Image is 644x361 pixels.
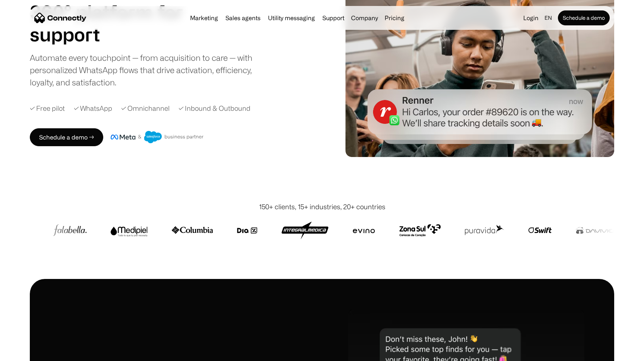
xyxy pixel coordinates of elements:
h1: support [30,23,201,45]
a: Pricing [382,15,407,21]
div: 2 of 4 [30,23,201,45]
div: en [544,13,552,23]
a: Schedule a demo → [30,128,103,146]
div: carousel [30,23,201,45]
a: Login [520,13,542,23]
div: ✓ Free pilot [30,103,65,113]
div: 150+ clients, 15+ industries, 20+ countries [259,202,385,212]
img: Meta and Salesforce business partner badge. [111,131,204,144]
a: Schedule a demo [558,10,610,25]
div: ✓ Omnichannel [121,103,170,113]
div: Automate every touchpoint — from acquisition to care — with personalized WhatsApp flows that driv... [30,51,265,88]
a: Marketing [187,15,221,21]
a: Support [319,15,347,21]
div: ✓ Inbound & Outbound [179,103,250,113]
a: Utility messaging [265,15,318,21]
aside: Language selected: English [7,347,45,358]
div: ✓ WhatsApp [74,103,112,113]
ul: Language list [15,348,45,358]
div: en [542,13,556,23]
a: Sales agents [222,15,263,21]
div: Company [349,13,380,23]
div: Company [351,13,378,23]
a: home [34,12,86,23]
